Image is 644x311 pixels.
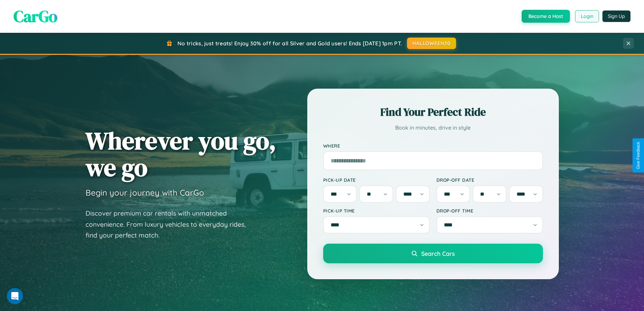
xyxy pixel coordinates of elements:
[86,208,255,241] p: Discover premium car rentals with unmatched convenience. From luxury vehicles to everyday rides, ...
[407,38,456,49] button: HALLOWEEN30
[522,10,570,23] button: Become a Host
[323,105,543,119] h2: Find Your Perfect Ride
[323,123,543,133] p: Book in minutes, drive in style
[323,177,430,183] label: Pick-up Date
[575,10,599,22] button: Login
[421,250,455,257] span: Search Cars
[436,177,543,183] label: Drop-off Date
[636,142,641,169] div: Give Feedback
[86,187,204,198] h3: Begin your journey with CarGo
[177,40,402,47] span: No tricks, just treats! Enjoy 30% off for all Silver and Gold users! Ends [DATE] 1pm PT.
[436,208,543,214] label: Drop-off Time
[602,10,630,22] button: Sign Up
[323,244,543,263] button: Search Cars
[7,288,23,304] iframe: Intercom live chat
[323,208,430,214] label: Pick-up Time
[14,5,57,27] span: CarGo
[86,127,276,181] h1: Wherever you go, we go
[323,143,543,149] label: Where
